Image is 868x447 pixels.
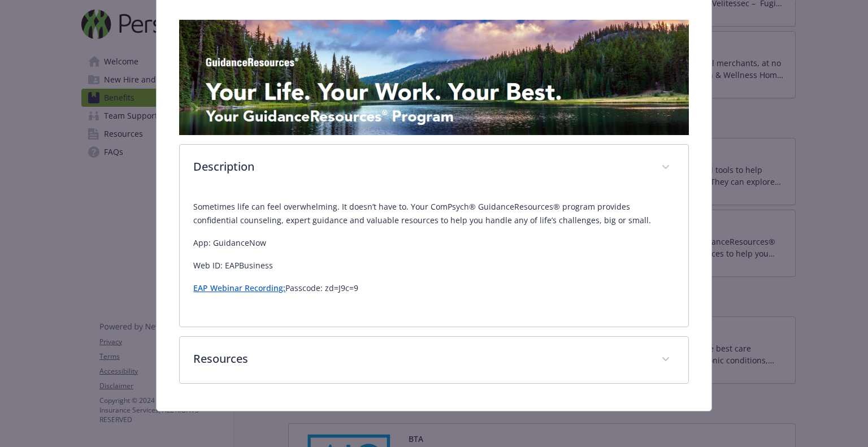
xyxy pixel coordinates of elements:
p: App: GuidanceNow [193,236,674,250]
p: Passcode: zd=J9c=9 [193,281,674,295]
img: banner [179,20,688,135]
p: Resources [193,350,647,367]
p: Web ID: EAPBusiness [193,259,674,272]
p: Sometimes life can feel overwhelming. It doesn’t have to. Your ComPsych® GuidanceResources® progr... [193,200,674,227]
p: Description [193,158,647,175]
div: Description [180,191,688,327]
div: Resources [180,337,688,383]
a: EAP Webinar Recording: [193,283,285,293]
div: Description [180,145,688,191]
